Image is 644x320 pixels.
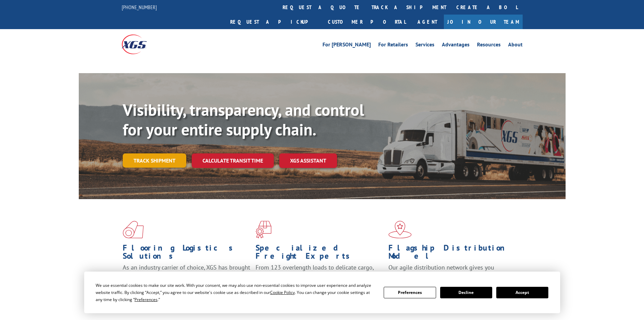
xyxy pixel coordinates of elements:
[508,42,523,49] a: About
[256,221,271,238] img: xgs-icon-focused-on-flooring-red
[123,244,251,263] h1: Flooring Logistics Solutions
[388,221,412,238] img: xgs-icon-flagship-distribution-model-red
[384,287,436,298] button: Preferences
[123,153,186,168] a: Track shipment
[415,42,434,49] a: Services
[440,287,492,298] button: Decline
[225,15,323,29] a: Request a pickup
[135,297,158,302] span: Preferences
[256,244,383,263] h1: Specialized Freight Experts
[270,290,295,295] span: Cookie Policy
[84,272,560,313] div: Cookie Consent Prompt
[411,15,444,29] a: Agent
[496,287,548,298] button: Accept
[388,263,513,279] span: Our agile distribution network gives you nationwide inventory management on demand.
[388,244,516,263] h1: Flagship Distribution Model
[444,15,523,29] a: Join Our Team
[96,282,376,303] div: We use essential cookies to make our site work. With your consent, we may also use non-essential ...
[123,263,250,287] span: As an industry carrier of choice, XGS has brought innovation and dedication to flooring logistics...
[192,153,274,168] a: Calculate transit time
[323,42,371,49] a: For [PERSON_NAME]
[122,4,157,10] a: [PHONE_NUMBER]
[279,153,337,168] a: XGS ASSISTANT
[442,42,470,49] a: Advantages
[477,42,501,49] a: Resources
[123,221,144,238] img: xgs-icon-total-supply-chain-intelligence-red
[378,42,408,49] a: For Retailers
[123,99,364,140] b: Visibility, transparency, and control for your entire supply chain.
[323,15,411,29] a: Customer Portal
[256,263,383,294] p: From 123 overlength loads to delicate cargo, our experienced staff knows the best way to move you...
